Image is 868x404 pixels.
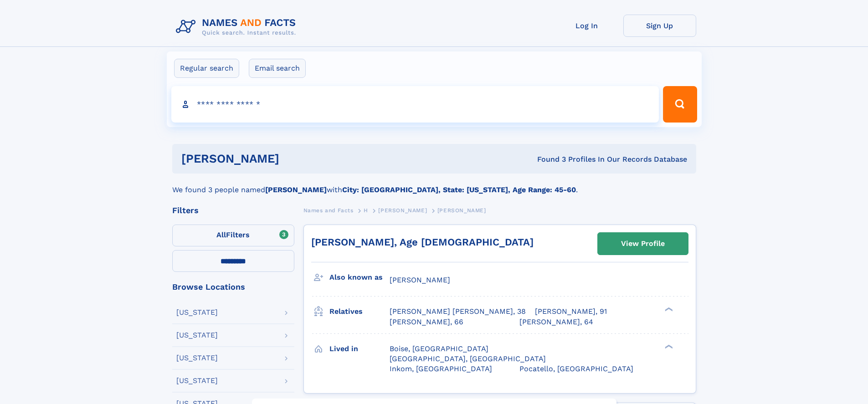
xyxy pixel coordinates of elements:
img: Logo Names and Facts [172,15,303,39]
span: Inkom, [GEOGRAPHIC_DATA] [390,364,492,373]
span: [GEOGRAPHIC_DATA], [GEOGRAPHIC_DATA] [390,354,546,363]
div: ❯ [663,307,673,312]
a: Log In [550,15,623,37]
b: [PERSON_NAME] [265,185,327,194]
h3: Relatives [329,304,390,319]
a: H [364,205,368,216]
span: Pocatello, [GEOGRAPHIC_DATA] [519,364,633,373]
span: [PERSON_NAME] [378,207,427,214]
h3: Also known as [329,270,390,285]
div: [US_STATE] [176,309,218,316]
span: H [364,207,368,214]
a: Sign Up [623,15,696,37]
div: [US_STATE] [176,354,218,362]
div: We found 3 people named with . [172,174,696,195]
span: [PERSON_NAME] [390,276,450,284]
a: [PERSON_NAME], 64 [519,317,593,327]
label: Regular search [174,59,239,78]
a: [PERSON_NAME] [PERSON_NAME], 38 [390,307,526,317]
span: All [216,230,226,239]
a: [PERSON_NAME] [378,205,427,216]
div: Filters [172,206,294,215]
div: Browse Locations [172,283,294,291]
div: View Profile [621,233,665,254]
a: [PERSON_NAME], 66 [390,317,463,327]
a: [PERSON_NAME], Age [DEMOGRAPHIC_DATA] [311,236,534,248]
div: [US_STATE] [176,377,218,384]
a: Names and Facts [303,205,354,216]
a: [PERSON_NAME], 91 [535,307,607,317]
div: ❯ [663,343,673,349]
div: [US_STATE] [176,332,218,339]
h1: [PERSON_NAME] [181,153,408,164]
h3: Lived in [329,341,390,357]
span: Boise, [GEOGRAPHIC_DATA] [390,344,488,353]
label: Filters [172,225,294,246]
button: Search Button [663,86,697,123]
label: Email search [249,59,306,78]
b: City: [GEOGRAPHIC_DATA], State: [US_STATE], Age Range: 45-60 [342,185,576,194]
span: [PERSON_NAME] [437,207,486,214]
div: Found 3 Profiles In Our Records Database [408,154,687,164]
input: search input [171,86,659,123]
a: View Profile [598,233,688,255]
